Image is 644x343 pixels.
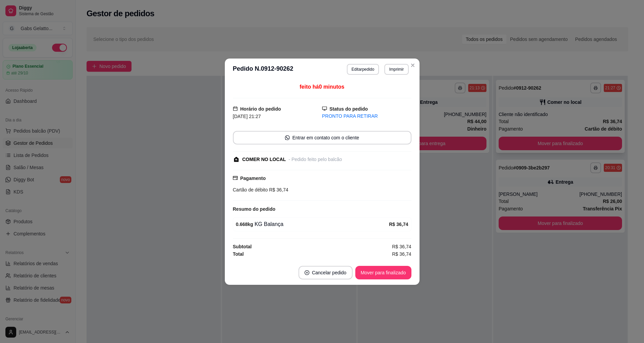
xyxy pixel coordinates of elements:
[233,251,244,257] strong: Total
[347,64,379,75] button: Editarpedido
[407,60,418,71] button: Close
[355,266,411,279] button: Mover para finalizado
[392,250,411,258] span: R$ 36,74
[233,244,252,249] strong: Subtotal
[240,176,266,181] strong: Pagamento
[236,220,389,228] div: KG Balança
[233,131,411,144] button: whats-appEntrar em contato com o cliente
[233,176,238,180] span: credit-card
[322,113,411,120] div: PRONTO PARA RETIRAR
[305,270,309,275] span: close-circle
[233,64,293,75] h3: Pedido N. 0912-90262
[392,243,411,250] span: R$ 36,74
[330,106,368,112] strong: Status do pedido
[300,84,344,90] span: feito há 0 minutos
[384,64,408,75] button: Imprimir
[322,106,327,111] span: desktop
[289,156,342,163] div: - Pedido feito pelo balcão
[233,106,238,111] span: calendar
[233,206,276,212] strong: Resumo do pedido
[233,114,261,119] span: [DATE] 21:27
[285,135,290,140] span: whats-app
[299,266,353,279] button: close-circleCancelar pedido
[233,187,268,192] span: Cartão de débito
[236,222,253,227] strong: 0.668 kg
[389,222,408,227] strong: R$ 36,74
[268,187,288,192] span: R$ 36,74
[240,106,281,112] strong: Horário do pedido
[242,156,286,163] div: COMER NO LOCAL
